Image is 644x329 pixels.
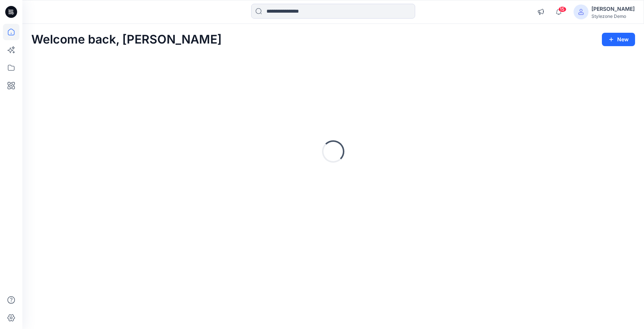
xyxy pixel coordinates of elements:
div: [PERSON_NAME] [591,4,635,13]
h2: Welcome back, [PERSON_NAME] [31,33,222,47]
svg: avatar [578,9,584,15]
div: Stylezone Demo [591,13,635,19]
span: 15 [558,6,566,12]
button: New [602,33,635,46]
